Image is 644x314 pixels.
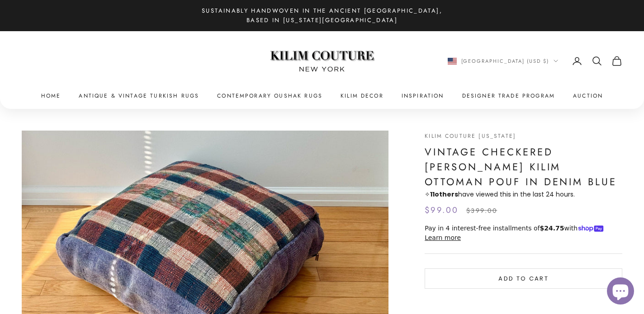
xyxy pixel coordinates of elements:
[425,132,516,140] a: Kilim Couture [US_STATE]
[462,91,555,100] a: Designer Trade Program
[425,189,622,200] p: ✧ have viewed this in the last 24 hours.
[573,91,603,100] a: Auction
[448,58,457,65] img: United States
[217,91,322,100] a: Contemporary Oushak Rugs
[604,277,637,307] inbox-online-store-chat: Shopify online store chat
[425,145,622,189] h1: Vintage Checkered [PERSON_NAME] Kilim Ottoman Pouf in Denim Blue
[79,91,199,100] a: Antique & Vintage Turkish Rugs
[466,206,497,216] compare-at-price: $399.00
[425,268,622,288] button: Add to cart
[402,91,444,100] a: Inspiration
[41,91,61,100] a: Home
[425,204,459,217] sale-price: $99.00
[448,56,623,66] nav: Secondary navigation
[195,6,449,25] p: Sustainably Handwoven in the Ancient [GEOGRAPHIC_DATA], Based in [US_STATE][GEOGRAPHIC_DATA]
[341,91,384,100] summary: Kilim Decor
[430,190,435,199] span: 11
[448,57,559,65] button: Change country or currency
[265,40,379,83] img: Logo of Kilim Couture New York
[461,57,549,65] span: [GEOGRAPHIC_DATA] (USD $)
[430,190,458,199] strong: others
[22,91,622,100] nav: Primary navigation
